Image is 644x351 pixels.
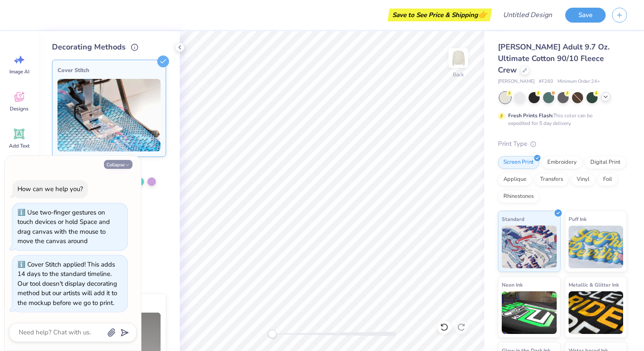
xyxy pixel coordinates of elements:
button: Collapse [104,160,132,169]
div: Back [453,71,464,78]
input: Untitled Design [496,6,559,23]
div: This color can be expedited for 5 day delivery. [508,112,613,127]
span: Image AI [9,68,29,75]
div: Digital Print [585,156,626,169]
div: Embroidery [542,156,582,169]
img: Standard [502,226,557,268]
span: Minimum Order: 24 + [558,78,600,85]
span: Puff Ink [569,215,586,223]
div: Vinyl [571,173,595,186]
span: [PERSON_NAME] Adult 9.7 Oz. Ultimate Cotton 90/10 Fleece Crew [498,42,609,75]
button: Save [565,8,606,23]
span: [PERSON_NAME] [498,78,535,85]
span: Designs [10,105,29,112]
div: Foil [598,173,618,186]
div: Screen Print [498,156,539,169]
img: Metallic & Glitter Ink [569,291,624,334]
div: Decorating Methods [52,41,166,53]
div: How can we help you? [17,185,83,193]
img: Puff Ink [569,226,624,268]
span: Neon Ink [502,280,523,289]
img: Cover Stitch [57,79,161,151]
div: Accessibility label [268,330,276,338]
div: Cover Stitch [57,65,161,75]
span: Add Text [9,142,29,149]
div: Applique [498,173,532,186]
span: # F260 [539,78,553,85]
span: 👉 [478,9,487,20]
span: Standard [502,215,524,223]
img: Back [450,49,467,67]
div: Transfers [535,173,569,186]
div: Cover Stitch applied! This adds 14 days to the standard timeline. Our tool doesn't display decora... [17,260,117,307]
div: Save to See Price & Shipping [390,9,490,21]
span: Metallic & Glitter Ink [569,280,619,289]
div: Use two-finger gestures on touch devices or hold Space and drag canvas with the mouse to move the... [17,208,110,246]
img: Neon Ink [502,291,557,334]
div: Rhinestones [498,190,539,203]
div: Print Type [498,139,627,149]
strong: Fresh Prints Flash: [508,112,553,119]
